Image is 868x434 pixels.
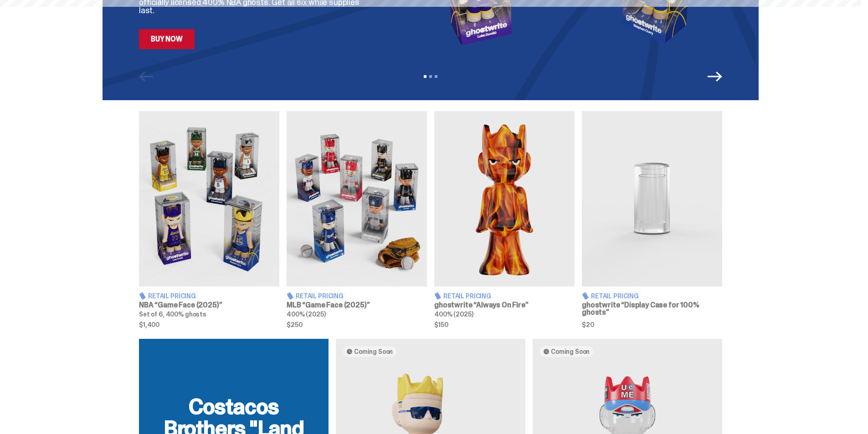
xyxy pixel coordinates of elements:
h3: ghostwrite “Display Case for 100% ghosts” [582,301,722,316]
button: View slide 3 [435,75,437,78]
span: 400% (2025) [287,310,325,318]
img: Game Face (2025) [287,111,427,286]
span: Retail Pricing [591,293,639,299]
span: Coming Soon [354,348,393,355]
span: $250 [287,322,427,328]
span: Coming Soon [551,348,590,355]
a: Game Face (2025) Retail Pricing [287,111,427,328]
span: $20 [582,322,722,328]
button: View slide 1 [424,75,426,78]
button: Next [708,69,722,84]
h3: MLB “Game Face (2025)” [287,301,427,309]
span: $1,400 [139,322,279,328]
span: $150 [434,322,575,328]
h3: NBA “Game Face (2025)” [139,301,279,309]
span: Retail Pricing [443,293,491,299]
a: Buy Now [139,29,195,49]
button: View slide 2 [429,75,432,78]
img: Always On Fire [434,111,575,286]
span: Retail Pricing [296,293,344,299]
a: Game Face (2025) Retail Pricing [139,111,279,328]
img: Display Case for 100% ghosts [582,111,722,286]
a: Display Case for 100% ghosts Retail Pricing [582,111,722,328]
a: Always On Fire Retail Pricing [434,111,575,328]
span: 400% (2025) [434,310,473,318]
span: Set of 6, 400% ghosts [139,310,206,318]
h3: ghostwrite “Always On Fire” [434,301,575,309]
span: Retail Pricing [148,293,196,299]
img: Game Face (2025) [139,111,279,286]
